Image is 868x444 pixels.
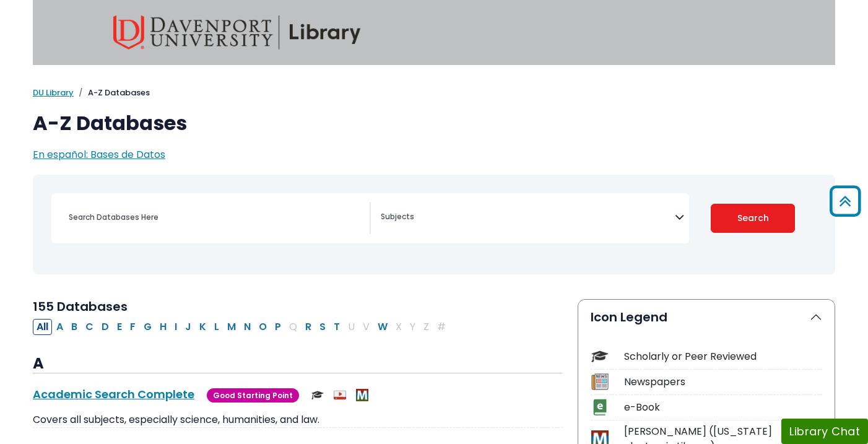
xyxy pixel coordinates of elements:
[624,375,822,390] div: Newspapers
[33,412,563,427] p: Covers all subjects, especially science, humanities, and law.
[334,389,346,401] img: Audio & Video
[156,319,170,335] button: Filter Results H
[140,319,155,335] button: Filter Results G
[624,400,822,415] div: e-Book
[196,319,210,335] button: Filter Results K
[98,319,113,335] button: Filter Results D
[624,349,822,364] div: Scholarly or Peer Reviewed
[33,355,563,373] h3: A
[33,319,52,335] button: All
[224,319,240,335] button: Filter Results M
[207,388,299,403] span: Good Starting Point
[171,319,181,335] button: Filter Results I
[356,389,368,401] img: MeL (Michigan electronic Library)
[74,87,150,99] li: A-Z Databases
[61,208,370,226] input: Search database by title or keyword
[33,298,128,315] span: 155 Databases
[82,319,97,335] button: Filter Results C
[240,319,254,335] button: Filter Results N
[711,204,796,233] button: Submit for Search Results
[302,319,315,335] button: Filter Results R
[113,15,361,50] img: Davenport University Library
[126,319,139,335] button: Filter Results F
[33,111,835,135] h1: A-Z Databases
[181,319,195,335] button: Filter Results J
[825,191,865,211] a: Back to Top
[271,319,285,335] button: Filter Results P
[67,319,81,335] button: Filter Results B
[53,319,67,335] button: Filter Results A
[33,87,74,98] a: DU Library
[381,213,675,223] textarea: Search
[113,319,126,335] button: Filter Results E
[33,87,835,99] nav: breadcrumb
[33,175,835,274] nav: Search filters
[311,389,324,401] img: Scholarly or Peer Reviewed
[591,373,608,390] img: Icon Newspapers
[255,319,271,335] button: Filter Results O
[330,319,344,335] button: Filter Results T
[781,419,868,444] button: Library Chat
[374,319,391,335] button: Filter Results W
[591,348,608,365] img: Icon Scholarly or Peer Reviewed
[316,319,329,335] button: Filter Results S
[210,319,223,335] button: Filter Results L
[591,399,608,416] img: Icon e-Book
[578,300,835,334] button: Icon Legend
[33,319,451,333] div: Alpha-list to filter by first letter of database name
[33,386,194,402] a: Academic Search Complete
[33,147,165,162] a: En español: Bases de Datos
